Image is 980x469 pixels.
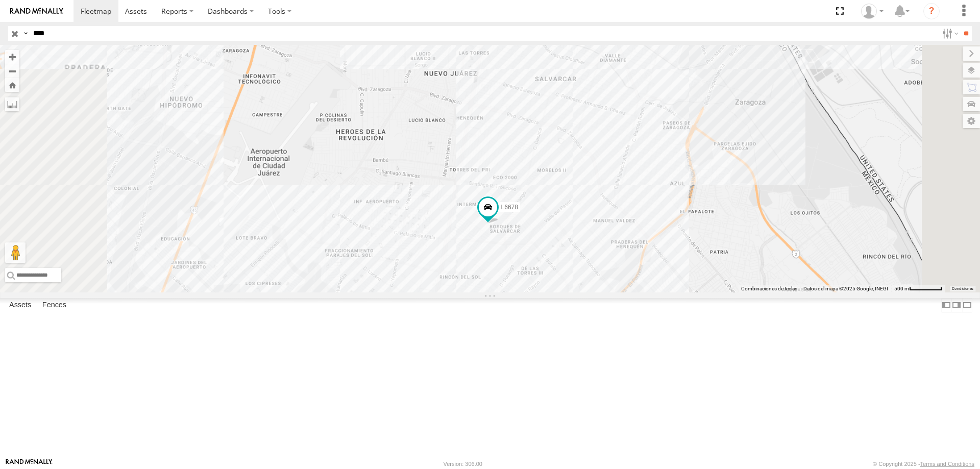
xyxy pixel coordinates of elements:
label: Search Filter Options [938,26,960,41]
label: Dock Summary Table to the Right [951,298,962,313]
label: Map Settings [963,114,980,128]
label: Search Query [21,26,30,41]
label: Measure [5,97,19,111]
div: MANUEL HERNANDEZ [857,4,887,19]
label: Hide Summary Table [962,298,972,313]
a: Visit our Website [6,459,53,469]
span: Datos del mapa ©2025 Google, INEGI [803,286,888,291]
button: Zoom Home [5,78,19,92]
img: rand-logo.svg [10,8,63,15]
label: Assets [4,298,36,312]
a: Terms and Conditions [920,461,974,467]
span: L6678 [501,203,518,210]
label: Fences [37,298,71,312]
i: ? [923,3,940,19]
span: 500 m [894,286,909,291]
button: Zoom in [5,50,19,64]
a: Condiciones (se abre en una nueva pestaña) [952,287,973,291]
button: Escala del mapa: 500 m por 61 píxeles [891,285,945,292]
div: Version: 306.00 [444,461,482,467]
label: Dock Summary Table to the Left [941,298,951,313]
button: Arrastra el hombrecito naranja al mapa para abrir Street View [5,242,26,263]
div: © Copyright 2025 - [873,461,974,467]
button: Zoom out [5,64,19,78]
button: Combinaciones de teclas [741,285,797,292]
